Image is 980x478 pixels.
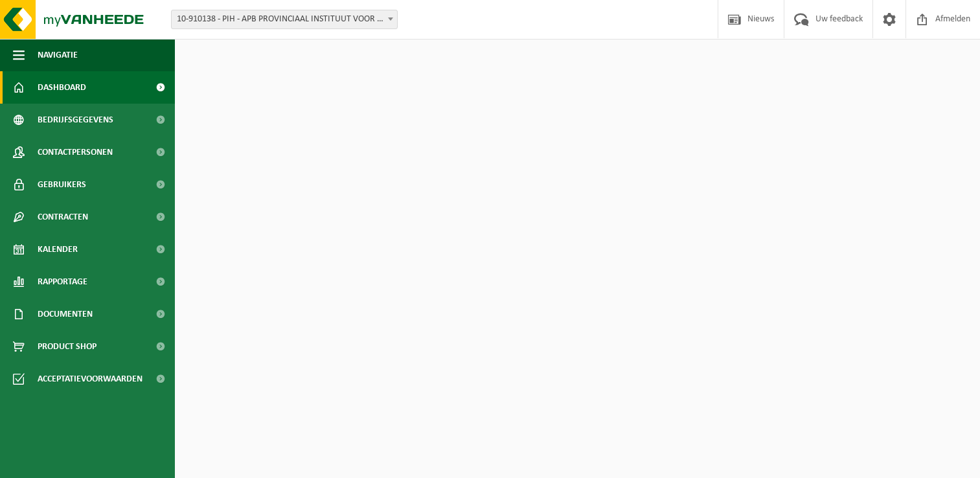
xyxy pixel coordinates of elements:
span: Contracten [38,201,88,233]
span: 10-910138 - PIH - APB PROVINCIAAL INSTITUUT VOOR HYGIENE - ANTWERPEN [171,10,398,29]
span: Contactpersonen [38,136,113,168]
span: Kalender [38,233,78,266]
span: Gebruikers [38,168,86,201]
span: 10-910138 - PIH - APB PROVINCIAAL INSTITUUT VOOR HYGIENE - ANTWERPEN [172,10,397,28]
span: Product Shop [38,330,97,363]
span: Dashboard [38,71,86,104]
span: Acceptatievoorwaarden [38,363,142,395]
span: Bedrijfsgegevens [38,104,113,136]
span: Rapportage [38,266,87,298]
span: Navigatie [38,39,78,71]
span: Documenten [38,298,93,330]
